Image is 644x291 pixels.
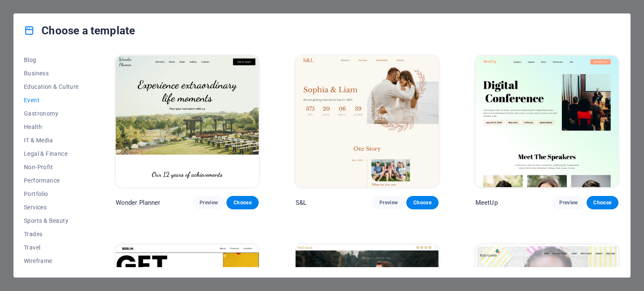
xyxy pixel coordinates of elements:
[24,177,79,184] span: Performance
[24,174,79,187] button: Performance
[193,196,225,209] button: Preview
[116,56,259,187] img: Wonder Planner
[24,67,79,80] button: Business
[24,160,79,174] button: Non-Profit
[116,198,161,207] p: Wonder Planner
[24,134,79,147] button: IT & Media
[24,53,79,67] button: Blog
[24,80,79,93] button: Education & Culture
[475,56,618,187] img: MeetUp
[24,24,135,37] h4: Choose a template
[24,147,79,160] button: Legal & Finance
[24,231,79,237] span: Trades
[413,199,431,206] span: Choose
[553,196,584,209] button: Preview
[379,199,398,206] span: Preview
[24,164,79,170] span: Non-Profit
[24,124,79,130] span: Health
[406,196,438,209] button: Choose
[24,57,79,63] span: Blog
[226,196,258,209] button: Choose
[24,214,79,227] button: Sports & Beauty
[593,199,612,206] span: Choose
[24,107,79,120] button: Gastronomy
[24,150,79,157] span: Legal & Finance
[24,241,79,254] button: Travel
[200,199,218,206] span: Preview
[475,198,498,207] p: MeetUp
[24,204,79,211] span: Services
[24,227,79,241] button: Trades
[559,199,578,206] span: Preview
[24,258,79,264] span: Wireframe
[373,196,405,209] button: Preview
[24,97,79,103] span: Event
[24,137,79,144] span: IT & Media
[24,70,79,77] span: Business
[24,191,79,197] span: Portfolio
[24,120,79,134] button: Health
[296,56,439,187] img: S&L
[24,187,79,201] button: Portfolio
[24,110,79,117] span: Gastronomy
[296,198,306,207] p: S&L
[24,83,79,90] span: Education & Culture
[24,217,79,224] span: Sports & Beauty
[24,201,79,214] button: Services
[233,199,252,206] span: Choose
[24,93,79,107] button: Event
[24,244,79,251] span: Travel
[24,254,79,268] button: Wireframe
[587,196,618,209] button: Choose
